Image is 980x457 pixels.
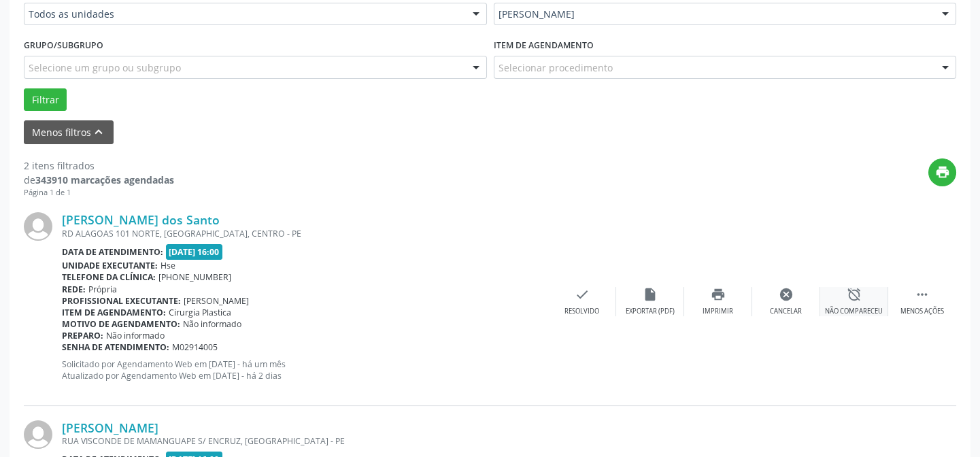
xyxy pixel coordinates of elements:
[62,284,86,295] b: Rede:
[643,287,658,302] i: insert_drive_file
[928,158,956,186] button: print
[915,287,930,302] i: 
[62,271,156,283] b: Telefone da clínica:
[29,61,181,75] span: Selecione um grupo ou subgrupo
[24,173,174,187] div: de
[24,212,52,241] img: img
[62,295,181,307] b: Profissional executante:
[62,260,158,271] b: Unidade executante:
[711,287,726,302] i: print
[499,7,929,21] span: [PERSON_NAME]
[564,307,599,316] div: Resolvido
[847,287,862,302] i: alarm_off
[24,187,174,199] div: Página 1 de 1
[62,228,548,239] div: RD ALAGOAS 101 NORTE, [GEOGRAPHIC_DATA], CENTRO - PE
[494,35,594,56] label: Item de agendamento
[62,246,163,258] b: Data de atendimento:
[183,318,241,330] span: Não informado
[24,88,67,112] button: Filtrar
[770,307,802,316] div: Cancelar
[62,318,180,330] b: Motivo de agendamento:
[24,120,114,144] button: Menos filtroskeyboard_arrow_up
[24,35,103,56] label: Grupo/Subgrupo
[62,330,103,341] b: Preparo:
[575,287,590,302] i: check
[91,124,106,139] i: keyboard_arrow_up
[62,212,220,227] a: [PERSON_NAME] dos Santo
[703,307,733,316] div: Imprimir
[62,435,752,447] div: RUA VISCONDE DE MAMANGUAPE S/ ENCRUZ, [GEOGRAPHIC_DATA] - PE
[106,330,165,341] span: Não informado
[825,307,883,316] div: Não compareceu
[499,61,613,75] span: Selecionar procedimento
[62,420,158,435] a: [PERSON_NAME]
[166,244,223,260] span: [DATE] 16:00
[24,420,52,449] img: img
[169,307,231,318] span: Cirurgia Plastica
[172,341,218,353] span: M02914005
[29,7,459,21] span: Todos as unidades
[158,271,231,283] span: [PHONE_NUMBER]
[779,287,794,302] i: cancel
[900,307,944,316] div: Menos ações
[62,307,166,318] b: Item de agendamento:
[35,173,174,186] strong: 343910 marcações agendadas
[184,295,249,307] span: [PERSON_NAME]
[24,158,174,173] div: 2 itens filtrados
[88,284,117,295] span: Própria
[62,341,169,353] b: Senha de atendimento:
[626,307,675,316] div: Exportar (PDF)
[160,260,175,271] span: Hse
[935,165,950,180] i: print
[62,358,548,382] p: Solicitado por Agendamento Web em [DATE] - há um mês Atualizado por Agendamento Web em [DATE] - h...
